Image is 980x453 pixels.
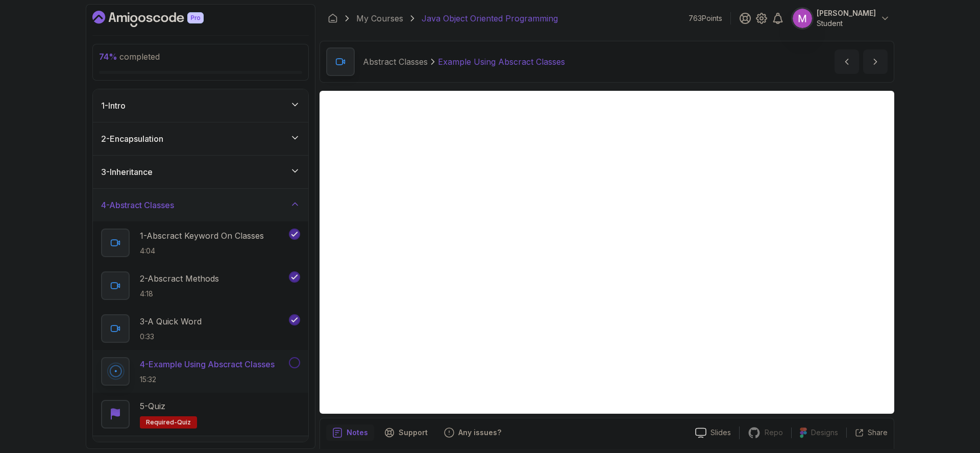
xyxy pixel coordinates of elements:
[92,11,227,27] a: Dashboard
[438,424,507,441] button: Feedback button
[146,418,177,426] span: Required-
[140,400,165,412] p: 5 - Quiz
[140,315,202,328] p: 3 - A Quick Word
[328,13,338,23] a: Dashboard
[101,99,126,112] h3: 1 - Intro
[140,374,275,385] p: 15:32
[356,12,403,24] a: My Courses
[868,427,888,438] p: Share
[140,272,219,285] p: 2 - Abscract Methods
[817,18,876,29] p: Student
[140,246,264,256] p: 4:04
[93,189,308,221] button: 4-Abstract Classes
[422,12,558,24] p: Java Object Oriented Programming
[99,52,160,62] span: completed
[765,427,783,438] p: Repo
[347,427,368,438] p: Notes
[140,332,202,342] p: 0:33
[326,424,374,441] button: notes button
[438,56,565,68] p: Example Using Abscract Classes
[140,358,275,370] p: 4 - Example Using Abscract Classes
[846,427,888,438] button: Share
[710,427,731,438] p: Slides
[793,9,812,28] img: user profile image
[99,52,117,62] span: 74 %
[93,122,308,155] button: 2-Encapsulation
[93,89,308,122] button: 1-Intro
[399,427,428,438] p: Support
[458,427,501,438] p: Any issues?
[101,357,300,386] button: 4-Example Using Abscract Classes15:32
[177,418,191,426] span: quiz
[320,91,894,414] iframe: 4 - Example using Abscract Classes
[811,427,838,438] p: Designs
[689,13,722,23] p: 763 Points
[817,8,876,18] p: [PERSON_NAME]
[140,289,219,299] p: 4:18
[101,229,300,257] button: 1-Abscract Keyword On Classes4:04
[140,230,264,242] p: 1 - Abscract Keyword On Classes
[863,49,888,74] button: next content
[792,8,890,29] button: user profile image[PERSON_NAME]Student
[101,166,153,178] h3: 3 - Inheritance
[363,56,428,68] p: Abstract Classes
[687,427,739,438] a: Slides
[835,49,859,74] button: previous content
[93,156,308,188] button: 3-Inheritance
[101,133,163,145] h3: 2 - Encapsulation
[101,271,300,300] button: 2-Abscract Methods4:18
[101,314,300,343] button: 3-A Quick Word0:33
[378,424,434,441] button: Support button
[101,199,174,211] h3: 4 - Abstract Classes
[101,400,300,429] button: 5-QuizRequired-quiz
